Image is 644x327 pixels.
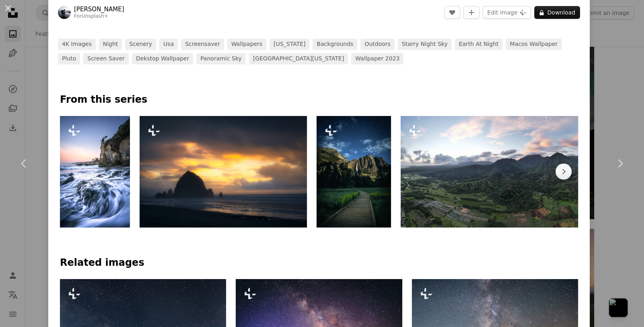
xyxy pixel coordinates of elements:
[249,53,348,64] a: [GEOGRAPHIC_DATA][US_STATE]
[82,13,108,19] a: Unsplash+
[58,6,71,19] img: Go to Casey Horner's profile
[83,53,129,64] a: screen saver
[455,39,503,50] a: earth at night
[125,39,156,50] a: scenery
[463,6,479,19] button: Add to Collection
[227,39,266,50] a: wallpapers
[444,6,460,19] button: Like
[159,39,178,50] a: usa
[58,39,96,50] a: 4K Images
[132,53,193,64] a: dekstop wallpaper
[351,53,403,64] a: wallpaper 2023
[313,39,357,50] a: backgrounds
[360,39,394,50] a: outdoors
[398,39,452,50] a: starry night sky
[60,116,130,228] img: a large body of water near a rocky shore
[60,93,578,106] p: From this series
[534,6,580,19] button: Download
[483,6,531,19] button: Edit image
[596,125,644,202] a: Next
[60,168,130,175] a: a large body of water near a rocky shore
[270,39,309,50] a: [US_STATE]
[74,13,124,20] div: For
[317,116,391,228] img: a wooden walkway leading to a waterfall under a night sky
[60,257,578,269] h4: Related images
[140,168,307,175] a: a large rock in the middle of the ocean under a cloudy sky
[317,168,391,175] a: a wooden walkway leading to a waterfall under a night sky
[506,39,562,50] a: macos wallpaper
[181,39,224,50] a: screensaver
[99,39,122,50] a: night
[74,5,124,13] a: [PERSON_NAME]
[140,116,307,228] img: a large rock in the middle of the ocean under a cloudy sky
[58,53,80,64] a: pluto
[556,163,572,180] button: scroll list to the right
[196,53,246,64] a: panoramic sky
